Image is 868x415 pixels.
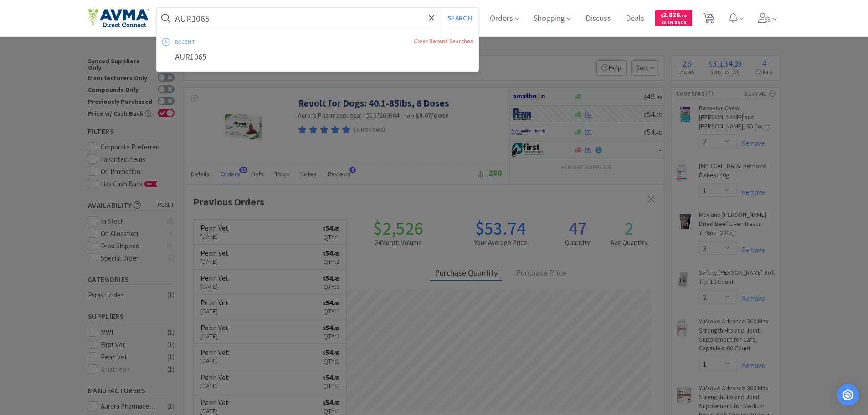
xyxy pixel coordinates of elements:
[680,13,687,19] span: . 18
[157,8,479,29] input: Search by item, sku, manufacturer, ingredient, size...
[661,13,663,19] span: $
[414,37,473,45] a: Clear Recent Searches
[699,15,718,24] a: 23
[655,6,692,31] a: $2,826.18Cash Back
[157,49,479,66] div: AUR1065
[622,15,648,23] a: Deals
[175,35,305,49] div: recent
[88,9,149,28] img: e4e33dab9f054f5782a47901c742baa9_102.png
[661,20,687,26] span: Cash Back
[441,8,478,29] button: Search
[837,384,859,406] div: Open Intercom Messenger
[582,15,615,23] a: Discuss
[661,10,687,19] span: 2,826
